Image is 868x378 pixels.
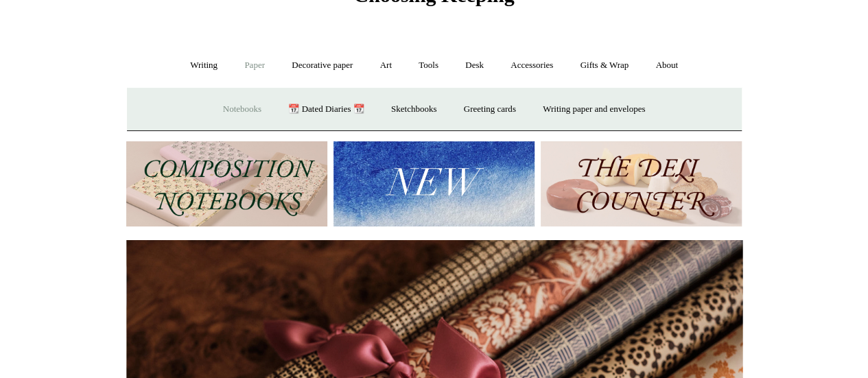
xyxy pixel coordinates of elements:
a: Writing [178,47,230,84]
a: 📆 Dated Diaries 📆 [276,91,376,128]
a: Greeting cards [451,91,528,128]
img: The Deli Counter [541,141,742,227]
a: About [643,47,690,84]
a: Desk [453,47,496,84]
a: Paper [232,47,277,84]
a: Accessories [498,47,565,84]
a: Writing paper and envelopes [530,91,657,128]
img: New.jpg__PID:f73bdf93-380a-4a35-bcfe-7823039498e1 [333,141,535,227]
a: Tools [406,47,451,84]
a: Decorative paper [279,47,365,84]
img: 202302 Composition ledgers.jpg__PID:69722ee6-fa44-49dd-a067-31375e5d54ec [126,141,327,227]
a: Sketchbooks [379,91,449,128]
a: Art [368,47,404,84]
a: Notebooks [211,91,274,128]
a: Gifts & Wrap [567,47,641,84]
